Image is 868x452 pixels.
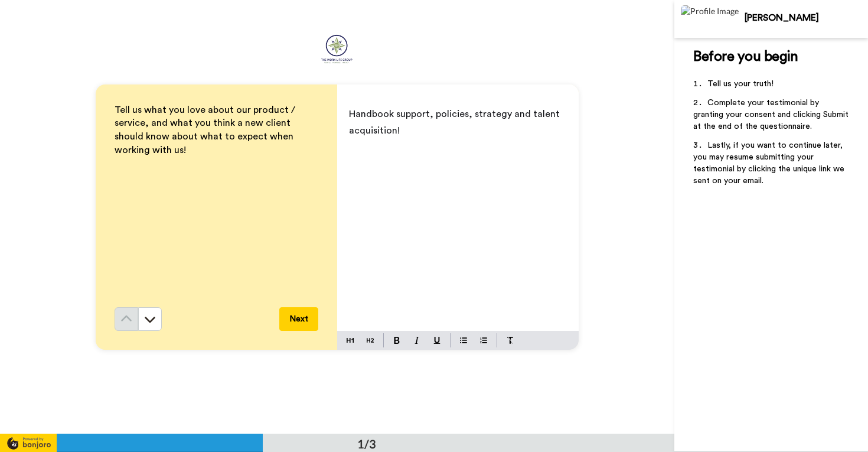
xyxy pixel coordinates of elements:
div: 1/3 [338,435,395,452]
img: bulleted-block.svg [460,336,467,345]
div: [PERSON_NAME] [745,12,867,24]
img: italic-mark.svg [415,337,419,344]
img: heading-two-block.svg [367,336,374,345]
img: bold-mark.svg [394,337,400,344]
span: Complete your testimonial by granting your consent and clicking Submit at the end of the question... [693,99,851,131]
img: underline-mark.svg [433,337,440,344]
button: Next [279,307,318,331]
span: Tell us what you love about our product / service, and what you think a new client should know ab... [115,105,298,155]
span: Tell us your truth! [707,80,774,88]
img: clear-format.svg [507,337,514,344]
span: Before you begin [693,50,798,64]
img: numbered-block.svg [480,336,487,345]
img: heading-one-block.svg [347,336,354,345]
span: Handbook support, policies, strategy and talent acquisition! [349,109,562,135]
img: Profile Image [681,5,739,17]
span: Lastly, if you want to continue later, you may resume submitting your testimonial by clicking the... [693,141,847,185]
